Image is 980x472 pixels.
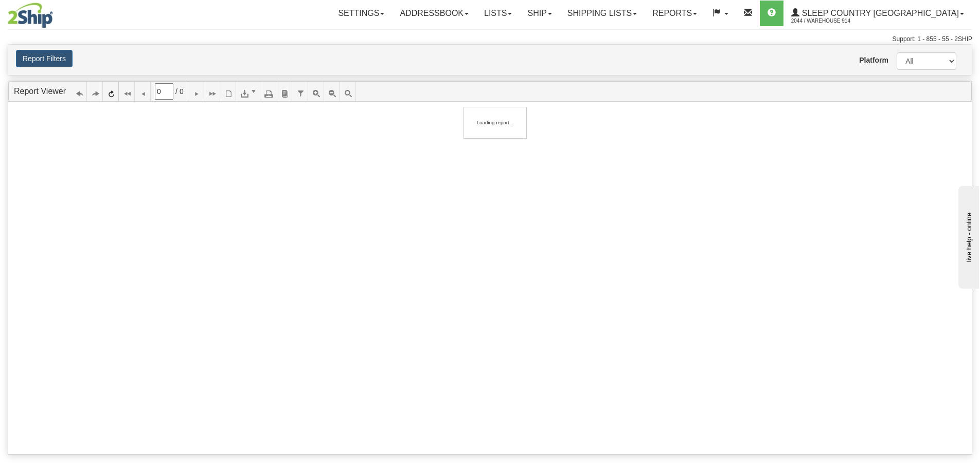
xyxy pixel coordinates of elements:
a: Report Viewer [14,87,66,96]
a: Refresh [103,82,119,101]
a: Lists [476,1,520,26]
a: Reports [645,1,705,26]
span: Sleep Country [GEOGRAPHIC_DATA] [799,9,959,17]
span: / [175,86,177,97]
span: 2044 / Warehouse 914 [791,16,868,26]
a: Sleep Country [GEOGRAPHIC_DATA] 2044 / Warehouse 914 [783,1,972,26]
label: Platform [859,55,881,65]
a: Ship [520,1,559,26]
a: Shipping lists [560,1,645,26]
div: Support: 1 - 855 - 55 - 2SHIP [8,35,972,44]
img: logo2044.jpg [8,3,53,28]
button: Report Filters [16,50,73,67]
iframe: chat widget [956,183,979,288]
div: Loading report... [469,112,521,133]
a: Settings [330,1,392,26]
a: Addressbook [392,1,476,26]
div: live help - online [8,9,95,16]
span: 0 [180,86,184,97]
